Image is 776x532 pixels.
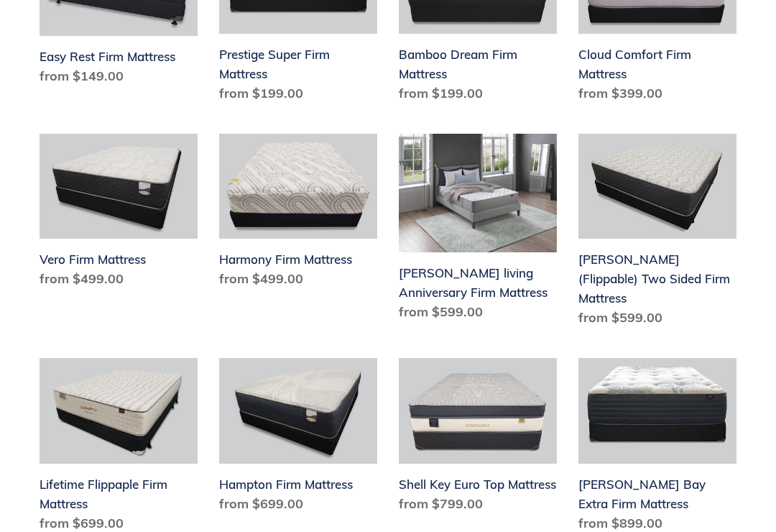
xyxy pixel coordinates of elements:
a: Harmony Firm Mattress [219,134,377,295]
a: Del Ray (Flippable) Two Sided Firm Mattress [578,134,736,334]
a: Vero Firm Mattress [40,134,198,295]
a: Scott living Anniversary Firm Mattress [399,134,557,327]
a: Hampton Firm Mattress [219,358,377,519]
a: Shell Key Euro Top Mattress [399,358,557,519]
